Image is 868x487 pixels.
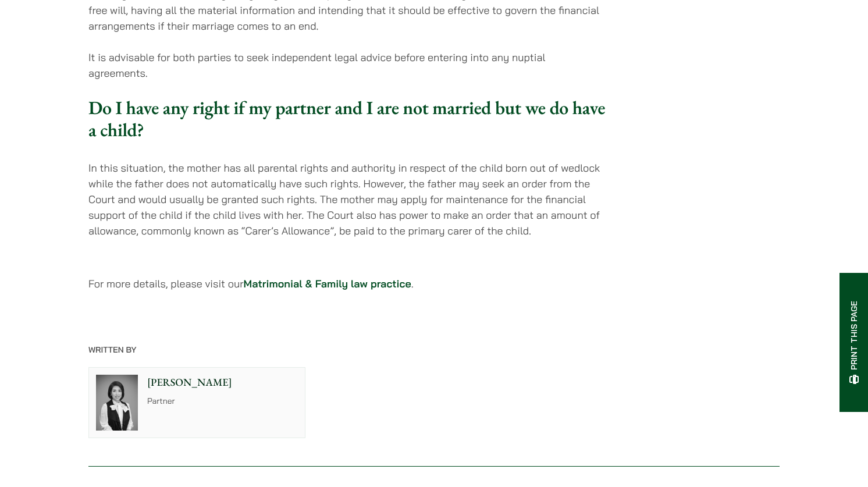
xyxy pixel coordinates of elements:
p: Written By [88,344,780,355]
p: Partner [147,395,298,407]
p: It is advisable for both parties to seek independent legal advice before entering into any nuptia... [88,49,607,81]
p: In this situation, the mother has all parental rights and authority in respect of the child born ... [88,160,607,239]
a: [PERSON_NAME] Partner [88,367,305,438]
p: [PERSON_NAME] [147,375,298,390]
a: Matrimonial & Family law practice [244,277,411,290]
p: For more details, please visit our . [88,276,607,292]
h3: Do I have any right if my partner and I are not married but we do have a child? [88,97,607,141]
